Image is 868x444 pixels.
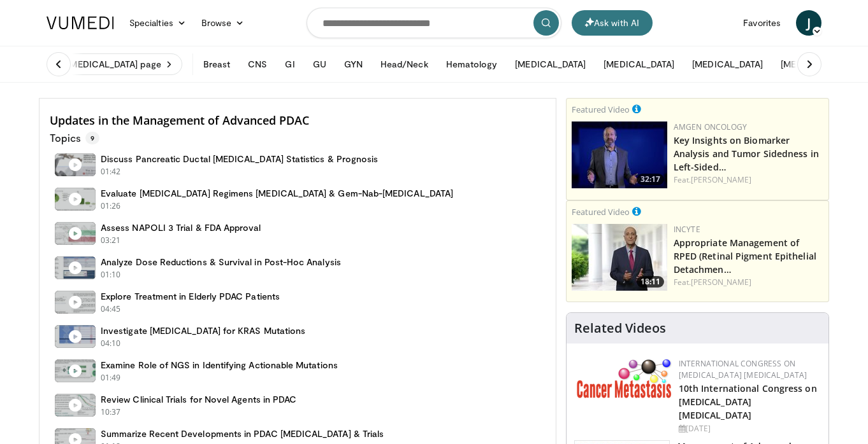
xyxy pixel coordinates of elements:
[679,423,818,434] div: [DATE]
[39,53,182,75] a: Visit [MEDICAL_DATA] page
[373,52,436,77] button: Head/Neck
[679,382,817,421] a: 10th International Congress on [MEDICAL_DATA] [MEDICAL_DATA]
[101,394,296,405] h4: Review Clinical Trials for Novel Agents in PDAC
[572,121,667,188] a: 32:17
[305,52,334,77] button: GU
[507,52,593,77] button: [MEDICAL_DATA]
[50,132,99,144] p: Topics
[674,134,819,173] a: Key Insights on Biomarker Analysis and Tumor Sidedness in Left-Sided…
[101,291,280,302] h4: Explore Treatment in Elderly PDAC Patients
[691,277,751,288] a: [PERSON_NAME]
[101,269,121,281] p: 01:10
[796,10,821,36] a: J
[101,372,121,384] p: 01:49
[101,166,121,177] p: 01:42
[637,174,664,185] span: 32:17
[101,222,261,233] h4: Assess NAPOLI 3 Trial & FDA Approval
[336,52,370,77] button: GYN
[735,10,788,36] a: Favorites
[194,10,252,36] a: Browse
[691,174,751,185] a: [PERSON_NAME]
[674,224,700,235] a: Incyte
[240,52,275,77] button: CNS
[674,121,747,132] a: Amgen Oncology
[101,428,384,440] h4: Summarize Recent Developments in PDAC [MEDICAL_DATA] & Trials
[572,224,667,291] a: 18:11
[596,52,682,77] button: [MEDICAL_DATA]
[101,153,378,165] h4: Discuss Pancreatic Ductal [MEDICAL_DATA] Statistics & Prognosis
[438,52,505,77] button: Hematology
[674,277,823,288] div: Feat.
[572,224,667,291] img: dfb61434-267d-484a-acce-b5dc2d5ee040.150x105_q85_crop-smart_upscale.jpg
[101,406,121,418] p: 10:37
[85,132,99,144] span: 9
[101,200,121,212] p: 01:26
[50,114,546,128] h4: Updates in the Management of Advanced PDAC
[572,206,630,218] small: Featured Video
[674,174,823,186] div: Feat.
[773,52,859,77] button: [MEDICAL_DATA]
[577,358,672,398] img: 6ff8bc22-9509-4454-a4f8-ac79dd3b8976.png.150x105_q85_autocrop_double_scale_upscale_version-0.2.png
[196,52,238,77] button: Breast
[101,325,305,336] h4: Investigate [MEDICAL_DATA] for KRAS Mutations
[637,276,664,288] span: 18:11
[684,52,770,77] button: [MEDICAL_DATA]
[101,338,121,349] p: 04:10
[47,17,114,29] img: VuMedi Logo
[679,358,807,380] a: International Congress on [MEDICAL_DATA] [MEDICAL_DATA]
[101,303,121,315] p: 04:45
[122,10,194,36] a: Specialties
[101,256,341,268] h4: Analyze Dose Reductions & Survival in Post-Hoc Analysis
[572,10,653,36] button: Ask with AI
[101,359,338,371] h4: Examine Role of NGS in Identifying Actionable Mutations
[572,104,630,115] small: Featured Video
[277,52,302,77] button: GI
[101,235,121,246] p: 03:21
[307,8,561,38] input: Search topics, interventions
[574,321,666,336] h4: Related Videos
[674,237,816,275] a: Appropriate Management of RPED (Retinal Pigment Epithelial Detachmen…
[572,121,667,188] img: 5ecd434b-3529-46b9-a096-7519503420a4.png.150x105_q85_crop-smart_upscale.jpg
[101,188,453,199] h4: Evaluate [MEDICAL_DATA] Regimens [MEDICAL_DATA] & Gem-Nab-[MEDICAL_DATA]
